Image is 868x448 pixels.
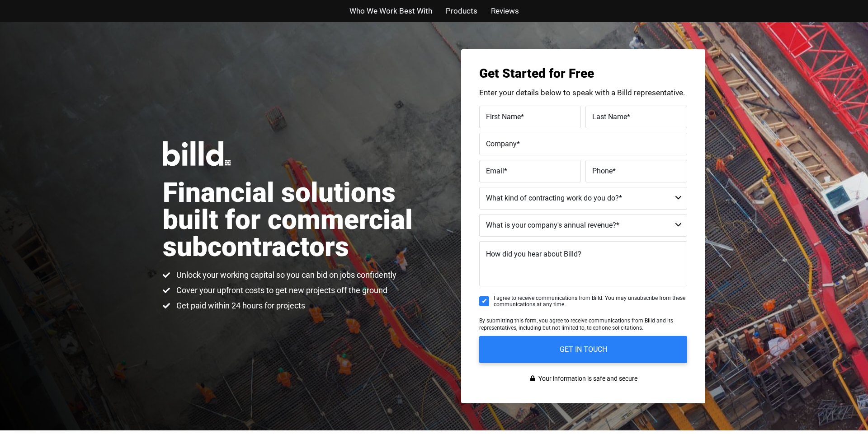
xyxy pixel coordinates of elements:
[479,317,673,331] span: By submitting this form, you agree to receive communications from Billd and its representatives, ...
[486,250,581,258] span: How did you hear about Billd?
[491,5,519,18] a: Reviews
[592,166,613,175] span: Phone
[479,336,687,363] input: GET IN TOUCH
[174,270,396,280] span: Unlock your working capital so you can bid on jobs confidently
[174,300,305,311] span: Get paid within 24 hours for projects
[479,89,687,97] p: Enter your details below to speak with a Billd representative.
[174,285,387,296] span: Cover your upfront costs to get new projects off the ground
[494,295,687,308] span: I agree to receive communications from Billd. You may unsubscribe from these communications at an...
[163,179,434,261] h1: Financial solutions built for commercial subcontractors
[446,5,477,18] a: Products
[536,372,637,385] span: Your information is safe and secure
[479,67,687,80] h3: Get Started for Free
[592,112,627,121] span: Last Name
[486,166,504,175] span: Email
[486,112,521,121] span: First Name
[479,296,489,306] input: I agree to receive communications from Billd. You may unsubscribe from these communications at an...
[349,5,432,18] a: Who We Work Best With
[486,139,517,148] span: Company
